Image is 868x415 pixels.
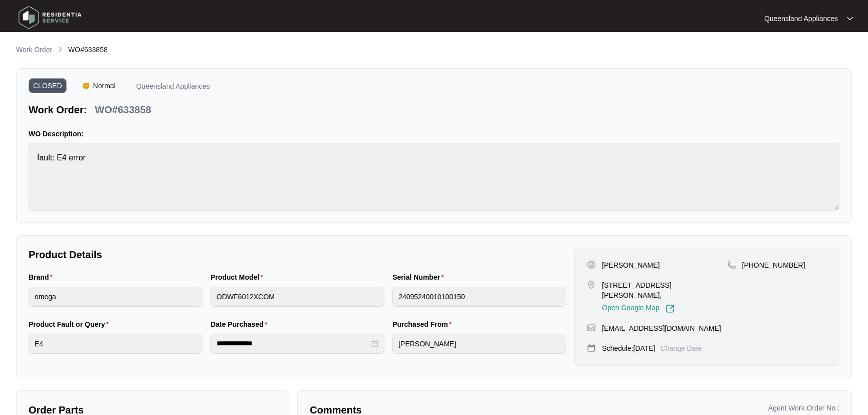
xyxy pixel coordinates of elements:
[602,304,674,313] a: Open Google Map
[587,260,596,269] img: user-pin
[68,46,108,54] span: WO#633858
[29,129,839,139] p: WO Description:
[602,280,727,300] p: [STREET_ADDRESS][PERSON_NAME],
[83,83,89,89] img: Vercel Logo
[210,272,267,282] label: Product Model
[602,260,660,270] p: [PERSON_NAME]
[29,319,113,329] label: Product Fault or Query
[587,323,596,332] img: map-pin
[95,103,151,117] p: WO#633858
[847,16,853,21] img: dropdown arrow
[768,403,839,413] p: Agent Work Order No :
[602,343,655,353] p: Schedule: [DATE]
[392,272,448,282] label: Serial Number
[16,45,52,55] p: Work Order
[392,334,566,354] input: Purchased From
[29,143,839,211] textarea: fault: E4 error
[14,45,54,56] a: Work Order
[29,248,566,262] p: Product Details
[392,319,456,329] label: Purchased From
[15,3,85,33] img: residentia service logo
[210,319,271,329] label: Date Purchased
[89,78,120,93] span: Normal
[742,260,805,270] p: [PHONE_NUMBER]
[29,272,57,282] label: Brand
[29,287,202,307] input: Brand
[210,287,384,307] input: Product Model
[727,260,736,269] img: map-pin
[216,338,369,349] input: Date Purchased
[29,334,202,354] input: Product Fault or Query
[602,323,721,333] p: [EMAIL_ADDRESS][DOMAIN_NAME]
[29,103,87,117] p: Work Order:
[56,45,64,53] img: chevron-right
[392,287,566,307] input: Serial Number
[661,343,702,353] p: Change Date
[587,280,596,289] img: map-pin
[764,14,838,24] p: Queensland Appliances
[587,343,596,352] img: map-pin
[136,83,210,93] p: Queensland Appliances
[666,304,675,313] img: Link-External
[29,78,67,93] span: CLOSED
